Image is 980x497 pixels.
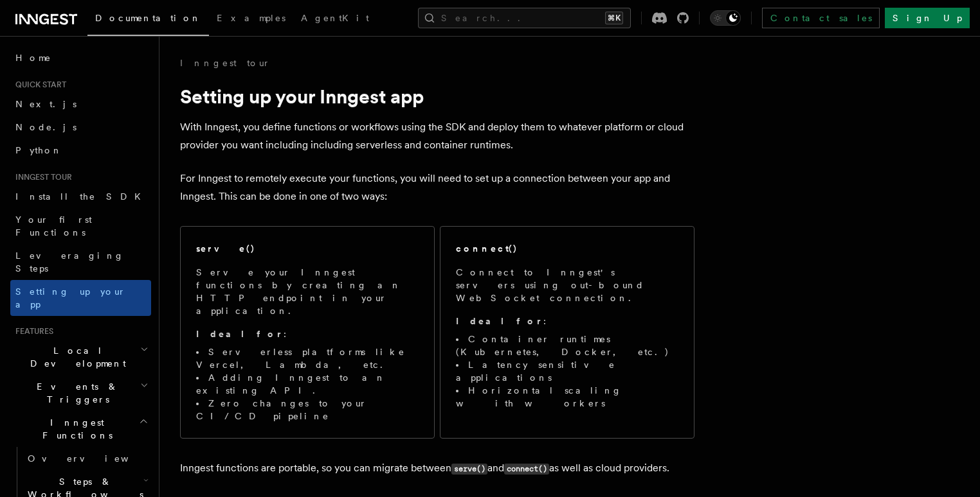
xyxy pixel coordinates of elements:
a: Leveraging Steps [10,244,151,280]
p: Inngest functions are portable, so you can migrate between and as well as cloud providers. [180,459,694,478]
button: Search...⌘K [418,8,631,28]
a: Home [10,46,151,69]
span: Leveraging Steps [15,250,124,274]
a: Contact sales [762,8,880,28]
li: Serverless platforms like Vercel, Lambda, etc. [196,345,419,371]
a: Overview [23,447,151,470]
span: Quick start [10,80,66,90]
span: Inngest Functions [10,416,139,442]
code: serve() [451,464,487,475]
span: AgentKit [301,13,369,23]
button: Local Development [10,339,151,375]
span: Overview [28,453,160,464]
li: Latency sensitive applications [456,358,678,384]
a: serve()Serve your Inngest functions by creating an HTTP endpoint in your application.Ideal for:Se... [180,226,435,439]
a: Python [10,139,151,162]
code: connect() [504,464,549,475]
p: : [456,315,678,327]
button: Events & Triggers [10,375,151,411]
span: Python [15,145,62,155]
a: AgentKit [293,4,377,35]
a: Setting up your app [10,280,151,316]
a: Node.js [10,116,151,139]
li: Zero changes to your CI/CD pipeline [196,397,419,423]
span: Documentation [95,13,201,23]
p: Connect to Inngest's servers using out-bound WebSocket connection. [456,266,678,304]
span: Examples [217,13,286,23]
span: Features [10,326,53,336]
kbd: ⌘K [605,12,623,24]
a: Install the SDK [10,185,151,208]
a: Next.js [10,92,151,116]
span: Setting up your app [15,286,126,310]
strong: Ideal for [196,329,284,339]
a: Examples [209,4,293,35]
a: Sign Up [885,8,970,28]
p: : [196,327,419,340]
a: connect()Connect to Inngest's servers using out-bound WebSocket connection.Ideal for:Container ru... [440,226,694,439]
h2: serve() [196,242,255,255]
span: Inngest tour [10,172,72,182]
span: Home [15,51,51,64]
span: Install the SDK [15,191,149,202]
span: Node.js [15,122,77,132]
span: Local Development [10,344,140,370]
button: Toggle dark mode [710,10,741,26]
p: For Inngest to remotely execute your functions, you will need to set up a connection between your... [180,170,694,205]
a: Inngest tour [180,57,270,69]
a: Documentation [87,4,209,36]
span: Next.js [15,99,77,109]
span: Events & Triggers [10,380,140,406]
p: With Inngest, you define functions or workflows using the SDK and deploy them to whatever platfor... [180,118,694,154]
button: Inngest Functions [10,411,151,447]
strong: Ideal for [456,316,543,326]
li: Adding Inngest to an existing API. [196,371,419,397]
h2: connect() [456,242,518,255]
h1: Setting up your Inngest app [180,85,694,108]
p: Serve your Inngest functions by creating an HTTP endpoint in your application. [196,266,419,317]
li: Horizontal scaling with workers [456,384,678,410]
span: Your first Functions [15,214,92,238]
li: Container runtimes (Kubernetes, Docker, etc.) [456,333,678,358]
a: Your first Functions [10,208,151,244]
